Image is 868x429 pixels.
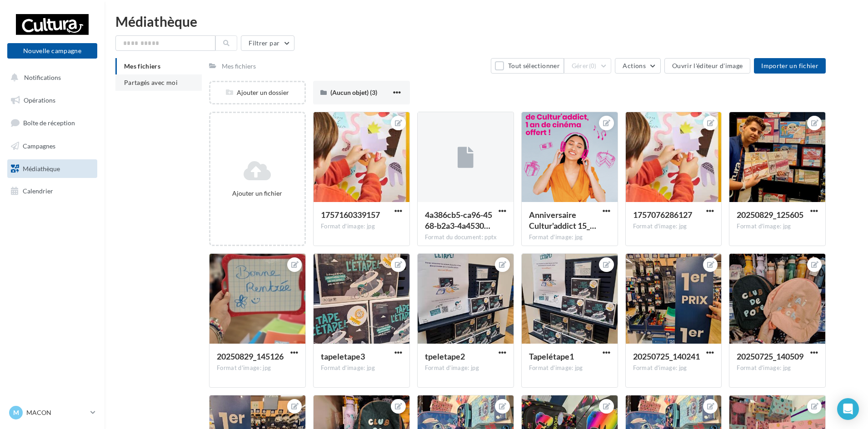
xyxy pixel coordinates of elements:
span: M [13,408,19,417]
span: (0) [589,62,597,69]
span: Partagés avec moi [124,79,178,86]
button: Importer un fichier [754,58,826,74]
span: 20250725_140509 [737,351,803,361]
button: Notifications [5,68,95,87]
div: Format d'image: jpg [633,364,714,372]
div: Ajouter un dossier [210,88,304,97]
span: Opérations [24,96,55,104]
span: Notifications [24,74,61,81]
span: 1757076286127 [633,210,692,220]
span: Actions [623,62,645,69]
div: Format du document: pptx [425,233,506,242]
span: Campagnes [23,142,55,150]
span: Tapelétape1 [529,351,574,361]
div: Format d'image: jpg [737,364,818,372]
span: tapeletape3 [321,351,365,361]
button: Actions [615,58,660,74]
span: (Aucun objet) (3) [330,89,377,96]
a: Opérations [5,91,99,110]
span: 1757160339157 [321,210,380,220]
div: Open Intercom Messenger [837,398,859,420]
div: Format d'image: jpg [321,222,402,231]
span: Importer un fichier [761,62,818,69]
span: 20250829_145126 [217,351,284,361]
button: Filtrer par [241,35,294,51]
span: Médiathèque [23,164,60,172]
button: Tout sélectionner [491,58,564,74]
a: Médiathèque [5,159,99,178]
div: Format d'image: jpg [737,222,818,231]
div: Ajouter un fichier [214,189,301,198]
span: Mes fichiers [124,62,160,70]
span: 4a386cb5-ca96-4568-b2a3-4a4530d21453 [425,210,492,231]
div: Format d'image: jpg [321,364,402,372]
div: Médiathèque [115,15,857,28]
span: Boîte de réception [23,119,75,127]
a: Calendrier [5,182,99,201]
a: Boîte de réception [5,113,99,133]
div: Format d'image: jpg [529,364,610,372]
a: M MACON [7,404,97,421]
span: Anniversaire Cultur'addict 15_09 au 28_09 [529,210,596,231]
a: Campagnes [5,137,99,156]
span: 20250725_140241 [633,351,700,361]
span: 20250829_125605 [737,210,803,220]
div: Format d'image: jpg [217,364,298,372]
div: Format d'image: jpg [425,364,506,372]
p: MACON [26,408,87,417]
div: Format d'image: jpg [633,222,714,231]
button: Nouvelle campagne [7,43,97,59]
span: tpeletape2 [425,351,465,361]
div: Mes fichiers [222,62,256,71]
button: Gérer(0) [564,58,612,74]
span: Calendrier [23,187,53,195]
div: Format d'image: jpg [529,233,610,242]
button: Ouvrir l'éditeur d'image [664,58,750,74]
